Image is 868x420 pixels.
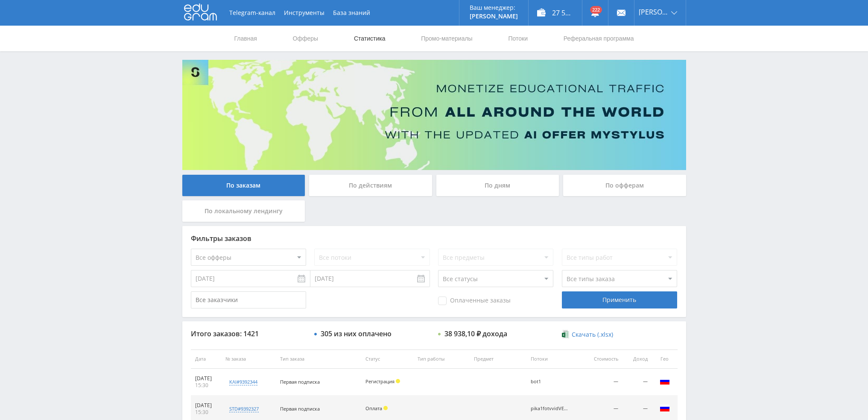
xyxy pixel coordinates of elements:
[470,13,518,20] p: [PERSON_NAME]
[195,382,217,389] div: 15:30
[583,369,623,396] td: —
[660,403,670,413] img: rus.png
[229,405,259,412] div: std#9392327
[438,297,511,305] span: Оплаченные заказы
[309,175,432,196] div: По действиям
[182,200,305,222] div: По локальному лендингу
[221,350,276,369] th: № заказа
[413,350,470,369] th: Тип работы
[182,175,305,196] div: По заказам
[444,330,507,338] div: 38 938,10 ₽ дохода
[562,291,677,308] div: Применить
[531,379,569,385] div: bot1
[660,376,670,386] img: rus.png
[280,405,320,412] span: Первая подписка
[234,26,258,51] a: Главная
[191,330,306,338] div: Итого заказов: 1421
[436,175,559,196] div: По дням
[280,379,320,385] span: Первая подписка
[191,350,221,369] th: Дата
[365,378,395,385] span: Регистрация
[182,60,686,170] img: Banner
[292,26,319,51] a: Офферы
[652,350,678,369] th: Гео
[572,331,613,338] span: Скачать (.xlsx)
[639,9,669,15] span: [PERSON_NAME]
[507,26,529,51] a: Потоки
[583,350,623,369] th: Стоимость
[191,291,306,308] input: Все заказчики
[361,350,413,369] th: Статус
[526,350,583,369] th: Потоки
[470,4,518,11] p: Ваш менеджер:
[420,26,473,51] a: Промо-материалы
[383,406,388,410] span: Холд
[276,350,361,369] th: Тип заказа
[321,330,392,338] div: 305 из них оплачено
[191,235,678,242] div: Фильтры заказов
[470,350,526,369] th: Предмет
[195,375,217,382] div: [DATE]
[563,175,686,196] div: По офферам
[365,405,382,411] span: Оплата
[623,350,652,369] th: Доход
[195,402,217,409] div: [DATE]
[562,330,569,338] img: xlsx
[563,26,635,51] a: Реферальная программа
[353,26,386,51] a: Статистика
[229,379,257,385] div: kai#9392344
[623,369,652,396] td: —
[562,330,613,339] a: Скачать (.xlsx)
[195,409,217,416] div: 15:30
[396,379,400,383] span: Холд
[531,406,569,411] div: pika1fotvvidVEO3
